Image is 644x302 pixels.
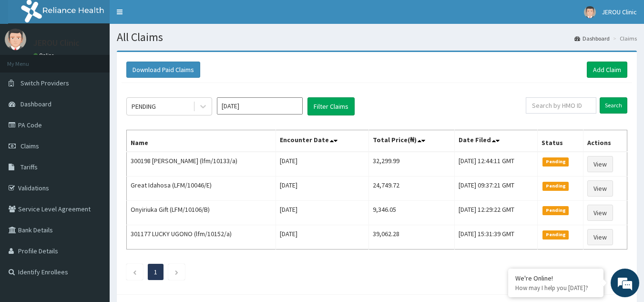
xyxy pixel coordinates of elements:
th: Encounter Date [276,130,368,152]
a: View [587,205,613,221]
td: [DATE] [276,201,368,225]
h1: All Claims [117,31,637,43]
td: 39,062.28 [368,225,454,250]
td: [DATE] 09:37:21 GMT [455,177,538,201]
td: [DATE] [276,225,368,250]
td: 300198 [PERSON_NAME] (lfm/10133/a) [127,152,276,177]
th: Status [538,130,583,152]
span: Tariffs [20,163,38,171]
th: Date Filed [455,130,538,152]
th: Name [127,130,276,152]
img: User Image [5,29,26,50]
a: Online [33,52,56,59]
span: Pending [542,206,569,215]
input: Select Month and Year [217,97,303,115]
th: Actions [583,130,627,152]
td: 9,346.05 [368,201,454,225]
a: Previous page [133,268,137,276]
td: [DATE] [276,177,368,201]
span: Claims [20,142,39,150]
span: Pending [542,230,569,239]
td: 301177 LUCKY UGONO (lfm/10152/a) [127,225,276,250]
td: [DATE] 12:29:22 GMT [455,201,538,225]
button: Filter Claims [307,97,355,115]
button: Download Paid Claims [126,62,200,78]
a: View [587,180,613,197]
td: Great Idahosa (LFM/10046/E) [127,177,276,201]
p: JEROU Clinic [33,39,80,47]
img: User Image [584,6,596,18]
a: Next page [174,268,179,276]
input: Search [600,97,627,114]
a: Dashboard [574,34,610,42]
span: Switch Providers [20,79,69,87]
span: Pending [542,157,569,166]
li: Claims [611,34,637,42]
div: PENDING [132,102,156,111]
td: [DATE] [276,152,368,177]
th: Total Price(₦) [368,130,454,152]
input: Search by HMO ID [526,97,596,114]
a: View [587,156,613,172]
span: Pending [542,182,569,190]
a: View [587,229,613,245]
td: 24,749.72 [368,177,454,201]
a: Page 1 is your current page [154,268,157,276]
td: Onyiriuka Gift (LFM/10106/B) [127,201,276,225]
td: [DATE] 15:31:39 GMT [455,225,538,250]
a: Add Claim [587,62,627,78]
span: JEROU Clinic [602,8,637,16]
td: [DATE] 12:44:11 GMT [455,152,538,177]
div: We're Online! [515,274,596,282]
span: Dashboard [20,100,51,108]
td: 32,299.99 [368,152,454,177]
p: How may I help you today? [515,284,596,292]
